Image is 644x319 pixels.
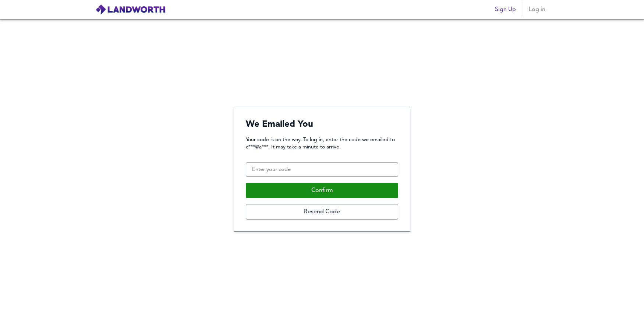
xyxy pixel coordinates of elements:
[246,204,398,220] button: Resend Code
[246,119,398,130] h4: We Emailed You
[95,4,166,15] img: logo
[525,2,549,17] button: Log in
[495,4,516,15] span: Sign Up
[246,136,398,151] p: Your code is on the way. To log in, enter the code we emailed to c***@a***. It may take a minute ...
[246,162,398,177] input: Enter your code
[492,2,519,17] button: Sign Up
[528,4,546,15] span: Log in
[246,183,398,198] button: Confirm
